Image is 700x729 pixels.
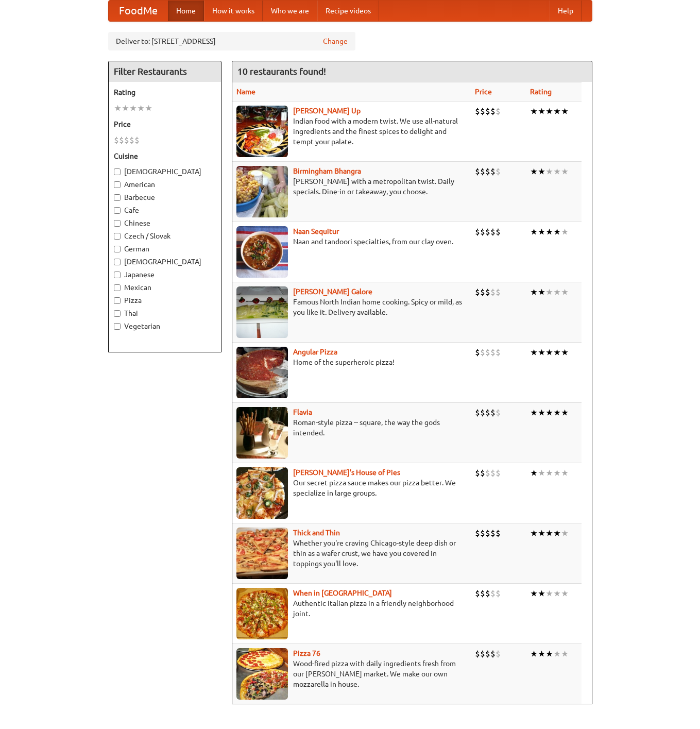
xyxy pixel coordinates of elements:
[236,538,467,569] p: Whether you're craving Chicago-style deep dish or thin as a wafer crust, we have you covered in t...
[293,589,392,597] b: When in [GEOGRAPHIC_DATA]
[480,226,485,238] li: $
[137,103,145,114] li: ★
[496,648,501,659] li: $
[496,407,501,418] li: $
[561,588,569,599] li: ★
[114,295,216,306] label: Pizza
[496,106,501,117] li: $
[129,103,137,114] li: ★
[485,166,490,177] li: $
[293,227,339,235] a: Naan Sequitur
[545,226,553,238] li: ★
[317,1,379,21] a: Recipe videos
[538,407,545,418] li: ★
[530,528,538,539] li: ★
[236,297,467,317] p: Famous North Indian home cooking. Spicy or mild, as you like it. Delivery available.
[114,282,216,293] label: Mexican
[236,116,467,147] p: Indian food with a modern twist. We use all-natural ingredients and the finest spices to delight ...
[490,407,496,418] li: $
[530,347,538,358] li: ★
[475,588,480,599] li: $
[114,246,121,252] input: German
[561,106,569,117] li: ★
[553,347,561,358] li: ★
[485,528,490,539] li: $
[236,588,288,639] img: wheninrome.jpg
[236,648,288,700] img: pizza76.jpg
[293,468,400,477] b: [PERSON_NAME]'s House of Pies
[293,408,312,416] a: Flavia
[114,259,121,265] input: [DEMOGRAPHIC_DATA]
[475,106,480,117] li: $
[485,588,490,599] li: $
[475,528,480,539] li: $
[485,467,490,479] li: $
[109,61,221,82] h4: Filter Restaurants
[545,407,553,418] li: ★
[496,166,501,177] li: $
[475,407,480,418] li: $
[237,66,326,76] ng-pluralize: 10 restaurants found!
[108,32,355,50] div: Deliver to: [STREET_ADDRESS]
[496,347,501,358] li: $
[538,226,545,238] li: ★
[545,467,553,479] li: ★
[114,257,216,267] label: [DEMOGRAPHIC_DATA]
[480,648,485,659] li: $
[114,321,216,331] label: Vegetarian
[561,648,569,659] li: ★
[475,226,480,238] li: $
[168,1,204,21] a: Home
[236,598,467,619] p: Authentic Italian pizza in a friendly neighborhood joint.
[293,649,320,657] a: Pizza 76
[553,467,561,479] li: ★
[114,119,216,129] h5: Price
[114,166,216,177] label: [DEMOGRAPHIC_DATA]
[538,648,545,659] li: ★
[236,417,467,438] p: Roman-style pizza -- square, the way the gods intended.
[293,529,340,537] a: Thick and Thin
[480,467,485,479] li: $
[236,528,288,579] img: thick.jpg
[114,134,119,146] li: $
[236,166,288,217] img: bhangra.jpg
[545,106,553,117] li: ★
[561,347,569,358] li: ★
[114,194,121,201] input: Barbecue
[561,528,569,539] li: ★
[485,226,490,238] li: $
[545,648,553,659] li: ★
[496,286,501,298] li: $
[293,348,337,356] b: Angular Pizza
[236,407,288,459] img: flavia.jpg
[530,467,538,479] li: ★
[293,107,361,115] a: [PERSON_NAME] Up
[538,347,545,358] li: ★
[236,478,467,498] p: Our secret pizza sauce makes our pizza better. We specialize in large groups.
[119,134,124,146] li: $
[490,528,496,539] li: $
[114,205,216,215] label: Cafe
[293,167,361,175] b: Birmingham Bhangra
[530,648,538,659] li: ★
[114,233,121,240] input: Czech / Slovak
[480,407,485,418] li: $
[496,226,501,238] li: $
[475,166,480,177] li: $
[538,286,545,298] li: ★
[553,528,561,539] li: ★
[114,231,216,241] label: Czech / Slovak
[553,588,561,599] li: ★
[114,269,216,280] label: Japanese
[475,286,480,298] li: $
[114,220,121,227] input: Chinese
[545,166,553,177] li: ★
[134,134,140,146] li: $
[114,103,122,114] li: ★
[538,166,545,177] li: ★
[114,87,216,97] h5: Rating
[490,166,496,177] li: $
[236,226,288,278] img: naansequitur.jpg
[538,528,545,539] li: ★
